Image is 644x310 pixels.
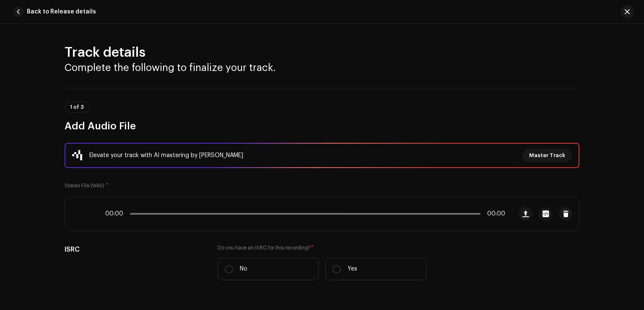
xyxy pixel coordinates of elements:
button: Master Track [522,149,572,162]
p: Yes [348,265,357,273]
p: No [240,265,247,273]
label: Do you have an ISRC for this recording? [218,244,426,251]
span: Master Track [529,147,565,164]
h5: ISRC [65,244,204,255]
h3: Complete the following to finalize your track. [65,61,579,74]
span: 00:00 [484,210,505,217]
h3: Add Audio File [65,119,579,133]
div: Elevate your track with AI mastering by [PERSON_NAME] [89,150,243,160]
h2: Track details [65,44,579,61]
